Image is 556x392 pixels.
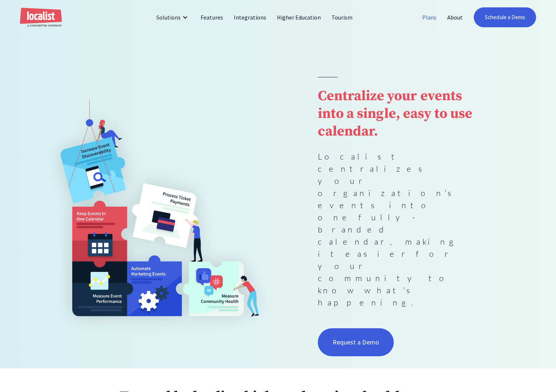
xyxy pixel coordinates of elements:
a: Integrations [229,8,272,26]
div: Solutions [151,8,195,26]
a: Schedule a Demo [474,7,536,27]
a: Features [195,8,228,26]
a: Higher Education [272,8,327,26]
a: About [442,8,468,26]
a: Request a Demo [318,328,394,356]
strong: Centralize your events into a single, easy to use calendar. [318,87,473,140]
div: Solutions [156,13,181,22]
p: Localist centralizes your organization's events into one fully-branded calendar, making it easier... [318,150,477,308]
a: home [20,8,62,27]
a: Tourism [326,8,358,26]
a: Plans [417,8,442,26]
